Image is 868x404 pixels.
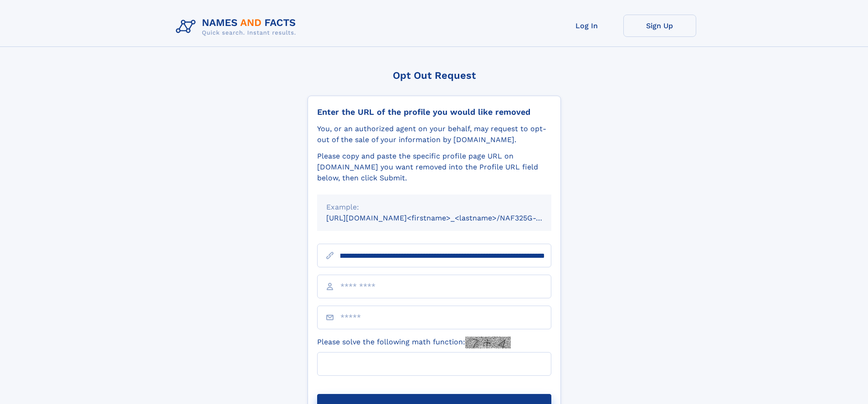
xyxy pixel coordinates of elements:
[623,15,696,37] a: Sign Up
[317,107,551,117] div: Enter the URL of the profile you would like removed
[326,202,542,213] div: Example:
[317,151,551,184] div: Please copy and paste the specific profile page URL on [DOMAIN_NAME] you want removed into the Pr...
[326,214,569,222] small: [URL][DOMAIN_NAME]<firstname>_<lastname>/NAF325G-xxxxxxxx
[308,70,561,81] div: Opt Out Request
[317,337,511,348] label: Please solve the following math function:
[317,123,551,145] div: You, or an authorized agent on your behalf, may request to opt-out of the sale of your informatio...
[550,15,623,37] a: Log In
[172,15,303,39] img: Logo Names and Facts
